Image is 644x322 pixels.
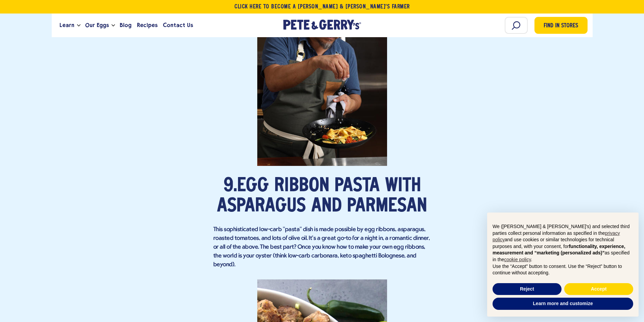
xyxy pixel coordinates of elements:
span: Blog [120,21,132,29]
a: Recipes [134,16,160,34]
span: Find in Stores [544,22,578,31]
input: Search [505,17,528,34]
p: We ([PERSON_NAME] & [PERSON_NAME]'s) and selected third parties collect personal information as s... [493,223,633,263]
a: Our Eggs [82,16,112,34]
span: Learn [59,21,74,29]
a: Find in Stores [534,17,588,34]
span: Contact Us [163,21,193,29]
a: Blog [117,16,134,34]
a: cookie policy [504,257,531,262]
p: This sophisticated low-carb "pasta" dish is made possible by egg ribbons, asparagus, roasted toma... [213,225,431,269]
button: Open the dropdown menu for Our Eggs [112,24,115,27]
button: Open the dropdown menu for Learn [77,24,80,27]
a: Learn [57,16,77,34]
span: Our Eggs [85,21,109,29]
button: Reject [493,283,562,295]
button: Learn more and customize [493,298,633,310]
a: Contact Us [160,16,196,34]
h2: 9. [213,176,431,217]
a: Egg Ribbon Pasta with Asparagus and Parmesan [217,177,427,216]
p: Use the “Accept” button to consent. Use the “Reject” button to continue without accepting. [493,263,633,276]
button: Accept [564,283,633,295]
span: Recipes [137,21,158,29]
